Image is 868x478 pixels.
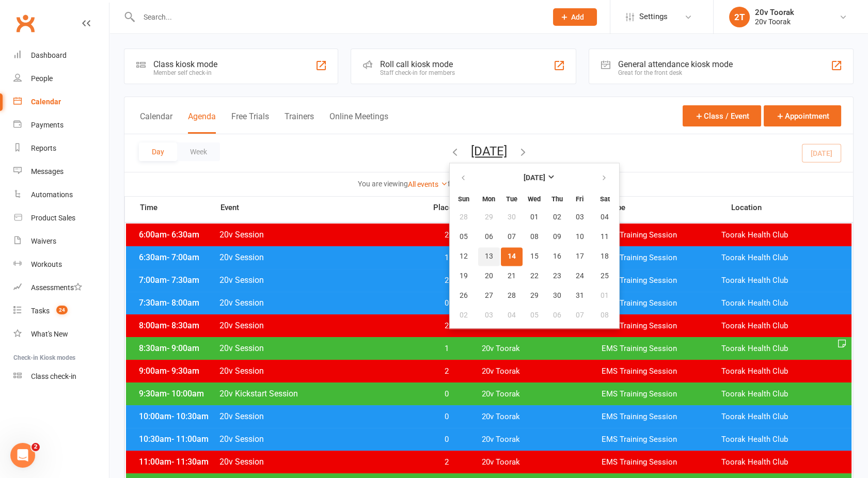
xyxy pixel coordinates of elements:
small: Wednesday [528,195,541,203]
a: Payments [13,114,109,137]
span: 19 [460,272,468,280]
button: 15 [524,247,545,266]
button: Online Meetings [329,111,388,134]
span: - 11:00am [171,434,209,444]
span: 2 [420,230,474,240]
span: 25 [601,272,609,280]
span: Places Left [426,204,480,212]
span: 02 [460,311,468,320]
span: 2 [420,457,474,467]
span: 20v Toorak [482,412,602,422]
span: 2 [31,443,40,451]
div: Staff check-in for members [380,69,455,76]
div: Product Sales [31,214,75,222]
div: Class kiosk mode [153,59,217,69]
button: Agenda [188,111,216,134]
span: 13 [485,252,493,261]
a: Messages [13,160,109,183]
span: 29 [485,213,493,221]
span: - 9:00am [167,343,199,353]
span: 0 [420,298,474,308]
span: Settings [639,5,668,28]
button: Class / Event [683,105,761,126]
span: 20v Toorak [482,457,602,467]
span: 20v Toorak [482,344,602,354]
span: 20v Session [219,366,420,376]
button: 19 [451,267,477,285]
span: 28 [460,213,468,221]
small: Monday [482,195,495,203]
span: EMS Training Session [602,435,721,444]
button: 05 [524,306,545,325]
span: 20v Session [219,252,420,262]
a: All events [408,180,448,188]
a: Tasks 24 [13,299,109,323]
span: 20v Toorak [482,435,602,444]
span: EMS Training Session [602,298,721,308]
a: Workouts [13,253,109,276]
button: 28 [501,286,523,305]
span: Event [220,203,426,213]
span: 29 [530,292,539,300]
span: 07 [508,233,516,241]
span: 24 [576,272,584,280]
span: 08 [530,233,539,241]
div: People [31,74,53,83]
strong: You are viewing [358,180,408,188]
span: 30 [508,213,516,221]
div: Payments [31,121,64,129]
button: 03 [569,208,591,227]
span: 03 [576,213,584,221]
div: Class check-in [31,372,76,380]
a: Reports [13,137,109,160]
button: 05 [451,228,477,246]
button: 23 [546,267,568,285]
button: 13 [478,247,500,266]
span: 24 [56,306,68,314]
a: Dashboard [13,44,109,67]
span: 01 [530,213,539,221]
span: 20v Kickstart Session [219,389,420,399]
span: - 7:00am [167,252,199,262]
span: Add [571,13,584,21]
span: Toorak Health Club [721,276,841,285]
button: Trainers [285,111,314,134]
button: 18 [592,247,618,266]
span: 2 [420,367,474,376]
span: 04 [508,311,516,320]
span: - 11:30am [171,457,209,467]
small: Friday [576,195,583,203]
div: Great for the front desk [618,69,733,76]
span: 03 [485,311,493,320]
span: 06 [485,233,493,241]
span: 11:00am [136,457,219,467]
span: 09 [553,233,561,241]
button: Calendar [140,111,172,134]
button: Free Trials [231,111,269,134]
span: Time [137,203,220,215]
span: 11 [601,233,609,241]
button: 04 [501,306,523,325]
span: Toorak Health Club [721,367,841,376]
button: 31 [569,286,591,305]
span: 05 [460,233,468,241]
span: 04 [601,213,609,221]
span: 08 [601,311,609,320]
button: 03 [478,306,500,325]
div: What's New [31,330,68,338]
span: 0 [420,412,474,422]
span: 28 [508,292,516,300]
span: 20v Session [219,457,420,467]
span: EMS Training Session [602,344,721,354]
button: 20 [478,267,500,285]
div: Workouts [31,260,62,268]
small: Saturday [600,195,610,203]
div: Roll call kiosk mode [380,59,455,69]
a: People [13,67,109,90]
span: 20v Session [219,230,420,240]
span: 15 [530,252,539,261]
span: 20v Session [219,321,420,330]
span: 9:00am [136,366,219,376]
span: 7:00am [136,275,219,285]
span: Toorak Health Club [721,230,841,240]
